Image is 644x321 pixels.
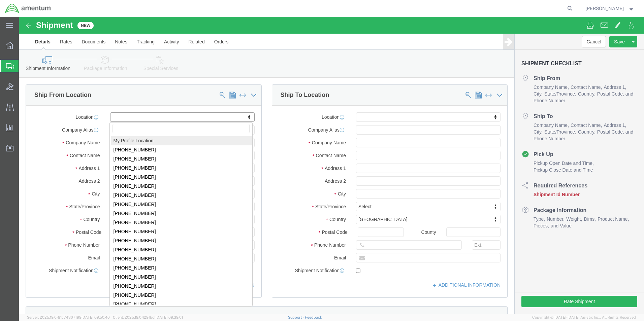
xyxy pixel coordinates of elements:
[585,5,624,12] span: Forrest Gregg
[27,315,110,319] span: Server: 2025.19.0-91c74307f99
[82,315,110,319] span: [DATE] 09:50:40
[585,4,635,12] button: [PERSON_NAME]
[5,3,51,13] img: logo
[288,315,305,319] a: Support
[156,315,183,319] span: [DATE] 09:39:01
[113,315,183,319] span: Client: 2025.19.0-129fbcf
[19,17,644,314] iframe: FS Legacy Container
[305,315,322,319] a: Feedback
[532,315,636,320] span: Copyright © [DATE]-[DATE] Agistix Inc., All Rights Reserved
